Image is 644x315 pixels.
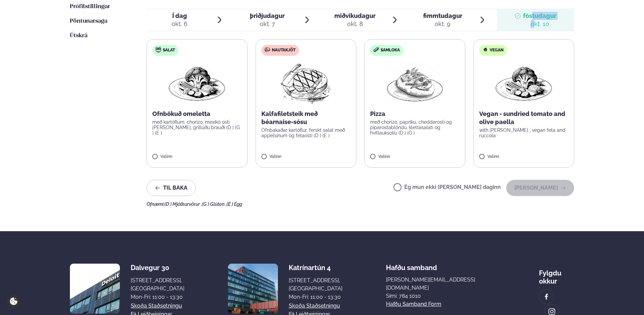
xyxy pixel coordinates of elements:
[479,110,569,126] p: Vegan - sundried tomato and olive paella
[147,201,574,207] div: Ofnæmi:
[250,20,285,28] div: okt. 7
[539,290,553,304] a: image alt
[289,264,342,272] div: Katrínartún 4
[289,293,342,301] div: Mon-Fri: 11:00 - 13:30
[131,264,184,272] div: Dalvegur 30
[167,61,227,104] img: Vegan.png
[483,47,488,52] img: Vegan.svg
[261,110,351,126] p: Kalfafiletsteik með béarnaise-sósu
[131,276,184,293] div: [STREET_ADDRESS], [GEOGRAPHIC_DATA]
[386,276,495,292] a: [PERSON_NAME][EMAIL_ADDRESS][DOMAIN_NAME]
[131,293,184,301] div: Mon-Fri: 11:00 - 13:30
[381,48,400,53] span: Samloka
[334,20,376,28] div: okt. 8
[70,18,107,24] span: Pöntunarsaga
[506,180,574,196] button: [PERSON_NAME]
[172,20,187,28] div: okt. 6
[479,127,569,138] p: with [PERSON_NAME] , vegan feta and ruccola
[386,292,495,300] p: Sími: 784 1010
[250,12,285,19] span: þriðjudagur
[70,33,87,39] span: Útskrá
[265,47,270,52] img: beef.svg
[156,47,161,52] img: salad.svg
[539,264,574,285] div: Fylgdu okkur
[289,302,340,310] a: Skoða staðsetningu
[70,32,87,40] a: Útskrá
[228,264,278,314] img: image alt
[543,293,550,301] img: image alt
[334,12,376,19] span: miðvikudagur
[523,20,556,28] div: okt. 10
[276,61,336,104] img: Beef-Meat.png
[163,48,175,53] span: Salat
[227,201,242,207] span: (E ) Egg
[386,300,441,308] a: Hafðu samband form
[494,61,553,104] img: Vegan.png
[272,48,295,53] span: Nautakjöt
[373,47,379,52] img: sandwich-new-16px.svg
[70,17,107,25] a: Pöntunarsaga
[370,110,460,118] p: Pizza
[172,12,187,20] span: Í dag
[261,127,351,138] p: Ofnbakaðar kartöflur, ferskt salat með appelsínum og fetaosti (D ) (E )
[70,4,110,9] span: Prófílstillingar
[131,302,182,310] a: Skoða staðsetningu
[70,3,110,11] a: Prófílstillingar
[164,201,202,207] span: (D ) Mjólkurvörur ,
[385,61,444,104] img: Pizza-Bread.png
[370,119,460,136] p: með chorizo, papríku, cheddarosti og piparostablöndu, klettasalati og hvítlauksolíu (D ) (G )
[70,264,120,314] img: image alt
[423,20,462,28] div: okt. 9
[423,12,462,19] span: fimmtudagur
[523,12,556,19] span: föstudagur
[147,180,196,196] button: Til baka
[152,119,242,136] p: með kartöflum, chorizo, mexíkó osti [PERSON_NAME], grilluðu brauði (D ) (G ) (E )
[7,294,21,308] a: Cookie settings
[202,201,227,207] span: (G ) Glúten ,
[152,110,242,118] p: Ofnbökuð omeletta
[289,276,342,293] div: [STREET_ADDRESS], [GEOGRAPHIC_DATA]
[386,258,437,272] span: Hafðu samband
[490,48,504,53] span: Vegan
